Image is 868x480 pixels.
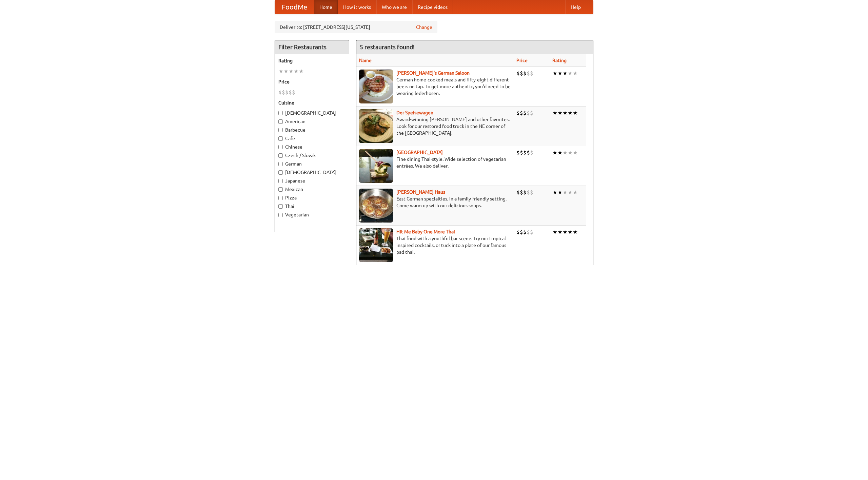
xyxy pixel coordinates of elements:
li: ★ [557,70,563,77]
input: Barbecue [278,128,283,132]
label: Barbecue [278,127,346,133]
a: Price [516,58,528,63]
li: $ [520,189,523,196]
h5: Price [278,78,346,85]
a: Help [565,0,586,14]
li: $ [527,149,530,156]
li: ★ [278,68,283,75]
input: Chinese [278,145,283,149]
label: Pizza [278,194,346,201]
h5: Rating [278,57,346,64]
li: $ [530,149,533,156]
li: ★ [557,149,563,156]
label: Japanese [278,177,346,184]
input: Thai [278,204,283,209]
a: Home [314,0,338,14]
li: $ [520,149,523,156]
li: $ [530,70,533,77]
li: ★ [299,68,304,75]
li: $ [520,228,523,236]
li: $ [289,89,292,96]
label: American [278,118,346,125]
li: $ [523,149,527,156]
li: $ [530,228,533,236]
img: satay.jpg [359,149,393,183]
li: $ [523,189,527,196]
li: $ [527,189,530,196]
label: Cafe [278,135,346,142]
li: ★ [563,109,568,117]
a: [GEOGRAPHIC_DATA] [396,150,443,155]
li: ★ [573,149,578,156]
a: [PERSON_NAME] Haus [396,189,445,195]
h5: Cuisine [278,99,346,106]
li: ★ [563,228,568,236]
li: $ [527,228,530,236]
label: Thai [278,203,346,210]
a: Hit Me Baby One More Thai [396,229,455,234]
label: Mexican [278,186,346,193]
p: Fine dining Thai-style. Wide selection of vegetarian entrées. We also deliver. [359,156,511,169]
a: Der Speisewagen [396,110,433,115]
li: ★ [552,70,557,77]
label: [DEMOGRAPHIC_DATA] [278,110,346,116]
li: ★ [573,70,578,77]
li: ★ [563,189,568,196]
input: Vegetarian [278,213,283,217]
li: ★ [568,228,573,236]
li: ★ [552,149,557,156]
h4: Filter Restaurants [275,40,349,54]
li: ★ [568,149,573,156]
li: ★ [568,189,573,196]
a: Recipe videos [412,0,453,14]
ng-pluralize: 5 restaurants found! [360,44,415,50]
a: Name [359,58,372,63]
label: Czech / Slovak [278,152,346,159]
li: $ [530,109,533,117]
li: ★ [563,70,568,77]
li: ★ [557,228,563,236]
li: ★ [283,68,289,75]
img: kohlhaus.jpg [359,189,393,223]
li: $ [516,228,520,236]
li: ★ [573,228,578,236]
p: Thai food with a youthful bar scene. Try our tropical inspired cocktails, or tuck into a plate of... [359,235,511,255]
input: Pizza [278,196,283,200]
input: [DEMOGRAPHIC_DATA] [278,170,283,175]
li: ★ [552,109,557,117]
li: $ [523,109,527,117]
li: ★ [568,109,573,117]
a: Change [416,24,432,31]
img: speisewagen.jpg [359,109,393,143]
li: $ [285,89,289,96]
a: Who we are [376,0,412,14]
input: Cafe [278,136,283,141]
li: ★ [557,109,563,117]
li: ★ [568,70,573,77]
li: $ [530,189,533,196]
a: [PERSON_NAME]'s German Saloon [396,70,470,76]
li: $ [516,189,520,196]
input: German [278,162,283,166]
input: Mexican [278,187,283,192]
input: Japanese [278,179,283,183]
a: FoodMe [275,0,314,14]
li: $ [516,109,520,117]
label: [DEMOGRAPHIC_DATA] [278,169,346,176]
li: ★ [289,68,294,75]
li: ★ [552,189,557,196]
input: American [278,119,283,124]
li: $ [516,70,520,77]
label: German [278,160,346,167]
li: $ [523,228,527,236]
a: How it works [338,0,376,14]
a: Rating [552,58,567,63]
li: $ [282,89,285,96]
li: ★ [573,109,578,117]
li: ★ [557,189,563,196]
li: ★ [294,68,299,75]
div: Deliver to: [STREET_ADDRESS][US_STATE] [275,21,437,33]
